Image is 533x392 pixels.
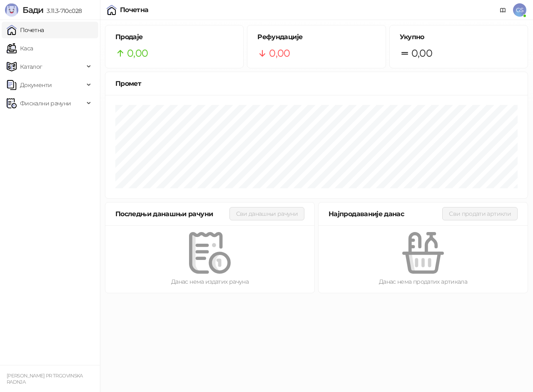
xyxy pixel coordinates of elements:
small: [PERSON_NAME] PR TRGOVINSKA RADNJA [7,373,83,385]
span: Фискални рачуни [20,95,71,112]
span: Бади [22,5,43,15]
h5: Рефундације [257,32,375,42]
span: GS [513,3,526,17]
span: Документи [20,77,52,93]
div: Данас нема продатих артикала [332,277,514,286]
h5: Укупно [400,32,518,42]
a: Почетна [7,22,44,38]
span: 0,00 [411,45,432,61]
div: Промет [115,78,518,89]
button: Сви продати артикли [442,207,518,220]
span: Каталог [20,58,42,75]
div: Последњи данашњи рачуни [115,209,229,219]
div: Почетна [120,7,149,13]
span: 0,00 [269,45,290,61]
a: Каса [7,40,33,57]
button: Сви данашњи рачуни [229,207,304,220]
a: Документација [496,3,510,17]
div: Најпродаваније данас [329,209,442,219]
span: 3.11.3-710c028 [43,7,82,15]
div: Данас нема издатих рачуна [119,277,301,286]
img: Logo [5,3,18,17]
h5: Продаје [115,32,233,42]
span: 0,00 [127,45,148,61]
